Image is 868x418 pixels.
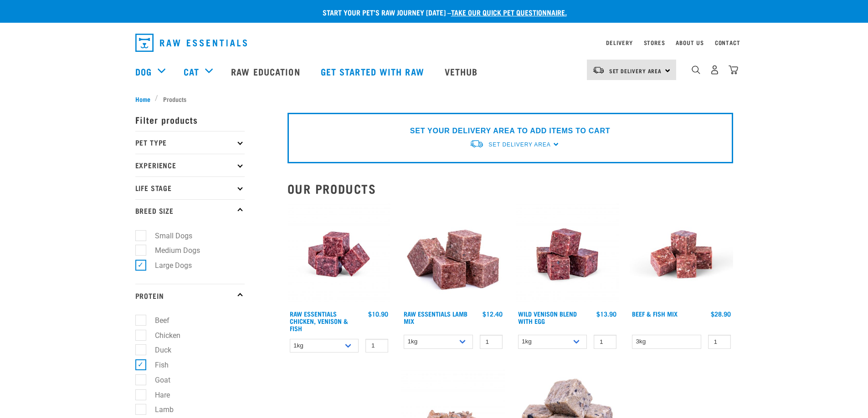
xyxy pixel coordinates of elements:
img: Beef Mackerel 1 [630,203,733,306]
a: Vethub [436,53,489,90]
a: Cat [184,65,199,78]
nav: breadcrumbs [135,94,733,104]
img: Raw Essentials Logo [135,34,247,52]
span: Home [135,94,150,104]
a: Stores [644,41,665,44]
img: van-moving.png [469,139,484,149]
label: Hare [140,389,174,401]
label: Beef [140,315,173,326]
img: van-moving.png [592,66,605,74]
p: SET YOUR DELIVERY AREA TO ADD ITEMS TO CART [410,126,610,136]
p: Experience [135,154,245,176]
input: 1 [708,335,731,349]
div: $13.90 [596,310,616,317]
a: Raw Essentials Chicken, Venison & Fish [290,312,348,330]
img: Venison Egg 1616 [516,203,619,306]
span: Set Delivery Area [488,141,550,148]
img: home-icon-1@2x.png [692,65,700,74]
a: Dog [135,65,152,78]
a: Raw Education [222,53,311,90]
img: Chicken Venison mix 1655 [288,203,391,306]
img: home-icon@2x.png [729,65,738,75]
img: ?1041 RE Lamb Mix 01 [401,203,505,306]
input: 1 [480,335,503,349]
div: $28.90 [711,310,731,317]
label: Fish [140,359,172,371]
p: Breed Size [135,199,245,222]
div: $12.40 [483,310,503,317]
input: 1 [365,339,388,353]
a: Raw Essentials Lamb Mix [404,312,467,322]
a: Delivery [606,41,632,44]
a: Contact [715,41,740,44]
p: Protein [135,284,245,307]
label: Small Dogs [140,230,196,242]
label: Lamb [140,404,177,415]
label: Duck [140,344,175,356]
h2: Our Products [288,181,733,196]
a: take our quick pet questionnaire. [451,10,567,14]
div: $10.90 [368,310,388,317]
span: Set Delivery Area [609,69,662,72]
p: Filter products [135,108,245,131]
img: user.png [710,65,719,75]
a: Beef & Fish Mix [632,312,678,315]
label: Chicken [140,330,184,341]
a: Wild Venison Blend with Egg [518,312,577,322]
nav: dropdown navigation [128,30,740,55]
label: Goat [140,374,174,386]
p: Pet Type [135,131,245,154]
a: About Us [676,41,704,44]
label: Medium Dogs [140,245,204,256]
a: Home [135,94,155,104]
label: Large Dogs [140,260,195,271]
p: Life Stage [135,176,245,199]
input: 1 [594,335,616,349]
a: Get started with Raw [312,53,436,90]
